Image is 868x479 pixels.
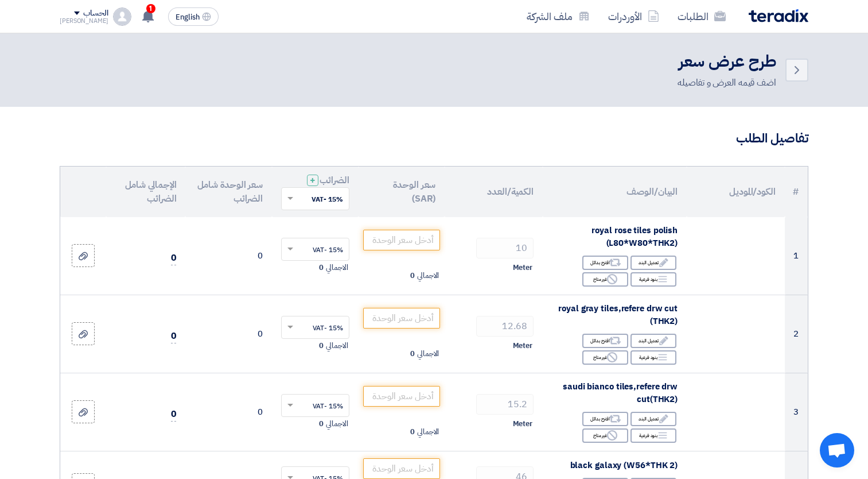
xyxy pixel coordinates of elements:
[513,262,533,273] span: Meter
[476,394,534,415] input: RFQ_STEP1.ITEMS.2.AMOUNT_TITLE
[185,295,272,373] td: 0
[749,9,808,22] img: Teradix logo
[326,262,348,273] span: الاجمالي
[410,426,415,438] span: 0
[582,412,628,426] div: اقترح بدائل
[785,217,808,295] td: 1
[785,373,808,451] td: 3
[599,3,668,30] a: الأوردرات
[417,270,439,281] span: الاجمالي
[582,272,628,287] div: غير متاح
[281,316,349,339] ng-select: VAT
[582,350,628,365] div: غير متاح
[319,262,324,273] span: 0
[668,3,735,30] a: الطلبات
[363,386,441,407] input: أدخل سعر الوحدة
[363,458,441,479] input: أدخل سعر الوحدة
[171,329,177,343] span: 0
[281,394,349,417] ng-select: VAT
[517,3,599,30] a: ملف الشركة
[543,167,687,217] th: البيان/الوصف
[563,380,678,406] span: saudi bianco tiles,refere drw cut(THK2)
[630,334,676,348] div: تعديل البند
[785,167,808,217] th: #
[687,167,785,217] th: الكود/الموديل
[272,167,359,217] th: الضرائب
[60,18,108,24] div: [PERSON_NAME]
[363,308,441,329] input: أدخل سعر الوحدة
[363,230,441,250] input: أدخل سعر الوحدة
[113,7,131,26] img: profile_test.png
[582,334,628,348] div: اقترح بدائل
[319,340,324,351] span: 0
[146,4,155,13] span: 1
[171,407,177,422] span: 0
[310,173,316,187] span: +
[106,167,185,217] th: الإجمالي شامل الضرائب
[630,350,676,365] div: بنود فرعية
[410,270,415,281] span: 0
[785,295,808,373] td: 2
[591,224,678,250] span: royal rose tiles polish (L80*W80*THK2)
[60,130,808,148] h3: تفاصيل الطلب
[281,238,349,261] ng-select: VAT
[176,13,200,21] span: English
[630,428,676,443] div: بنود فرعية
[185,217,272,295] td: 0
[558,302,678,328] span: royal gray tiles,refere drw cut (THK2)
[326,418,348,430] span: الاجمالي
[417,348,439,360] span: الاجمالي
[582,256,628,270] div: اقترح بدائل
[83,9,108,18] div: الحساب
[582,428,628,443] div: غير متاح
[630,256,676,270] div: تعديل البند
[417,426,439,438] span: الاجمالي
[476,316,534,337] input: RFQ_STEP1.ITEMS.2.AMOUNT_TITLE
[359,167,445,217] th: سعر الوحدة (SAR)
[630,412,676,426] div: تعديل البند
[410,348,415,360] span: 0
[171,251,177,265] span: 0
[513,340,533,351] span: Meter
[326,340,348,351] span: الاجمالي
[185,167,272,217] th: سعر الوحدة شامل الضرائب
[820,433,854,468] div: Open chat
[630,272,676,287] div: بنود فرعية
[185,373,272,451] td: 0
[678,76,776,90] div: اضف قيمه العرض و تفاصيله
[476,238,534,258] input: RFQ_STEP1.ITEMS.2.AMOUNT_TITLE
[513,418,533,430] span: Meter
[570,459,678,472] span: black galaxy (W56*THK 2)
[319,418,324,430] span: 0
[445,167,543,217] th: الكمية/العدد
[678,51,776,73] h2: طرح عرض سعر
[168,7,219,26] button: English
